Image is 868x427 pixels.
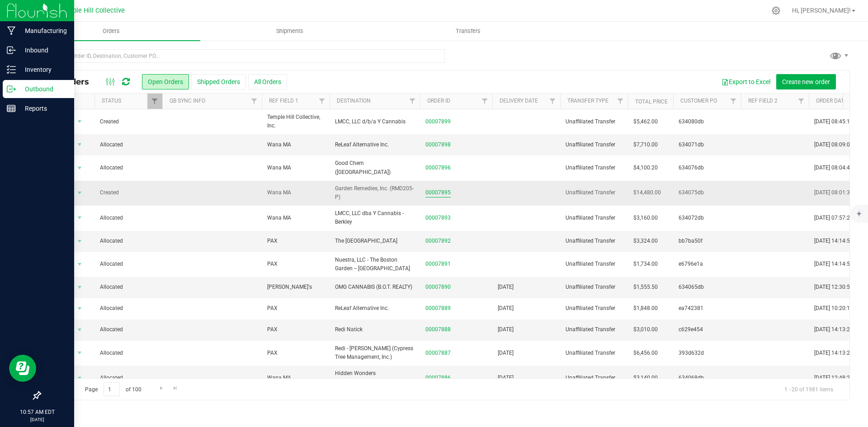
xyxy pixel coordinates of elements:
[191,74,246,89] button: Shipped Orders
[425,374,451,382] a: 00007886
[633,304,658,313] span: $1,848.00
[425,188,451,197] a: 00007895
[200,22,379,41] a: Shipments
[498,374,514,382] span: [DATE]
[814,117,864,126] span: [DATE] 08:45:15 EDT
[814,304,864,313] span: [DATE] 10:20:17 EDT
[267,374,291,382] span: Wana MA
[633,349,658,357] span: $6,456.00
[633,141,658,149] span: $7,710.00
[782,78,830,85] span: Create new order
[40,49,445,63] input: Search Order ID, Destination, Customer PO...
[4,416,70,423] p: [DATE]
[792,7,851,14] span: Hi, [PERSON_NAME]!
[267,260,278,268] span: PAX
[9,355,36,382] iframe: Resource center
[100,325,157,334] span: Allocated
[100,283,157,291] span: Allocated
[7,46,16,55] inline-svg: Inbound
[335,237,415,245] span: The [GEOGRAPHIC_DATA]
[142,74,189,89] button: Open Orders
[425,304,451,313] a: 00007889
[7,65,16,74] inline-svg: Inventory
[335,325,415,334] span: Redi Natick
[102,98,121,104] a: Status
[74,138,85,151] span: select
[267,349,278,357] span: PAX
[633,283,658,291] span: $1,555.50
[566,374,623,382] span: Unaffiliated Transfer
[566,349,623,357] span: Unaffiliated Transfer
[679,237,736,245] span: bb7ba50f
[16,45,70,56] p: Inbound
[100,188,157,197] span: Created
[814,164,864,172] span: [DATE] 08:04:40 EDT
[814,374,864,382] span: [DATE] 12:48:29 EDT
[267,237,278,245] span: PAX
[248,74,287,89] button: All Orders
[100,141,157,149] span: Allocated
[814,214,864,222] span: [DATE] 07:57:21 EDT
[500,98,538,104] a: Delivery Date
[680,98,717,104] a: Customer PO
[566,141,623,149] span: Unaffiliated Transfer
[498,304,514,313] span: [DATE]
[335,256,415,273] span: Nuestra, LLC - The Boston Garden -- [GEOGRAPHIC_DATA]
[16,64,70,75] p: Inventory
[74,162,85,174] span: select
[335,209,415,226] span: LMCC, LLC dba Y Cannabis - Berkley
[100,304,157,313] span: Allocated
[335,283,415,291] span: OMG CANNABIS (B.O.T. REALTY)
[74,302,85,315] span: select
[379,22,557,41] a: Transfers
[74,324,85,336] span: select
[16,103,70,114] p: Reports
[633,374,658,382] span: $3,140.00
[74,235,85,248] span: select
[816,98,847,104] a: Order Date
[100,117,157,126] span: Created
[679,325,736,334] span: c629e454
[335,159,415,176] span: Good Chem ([GEOGRAPHIC_DATA])
[425,141,451,149] a: 00007898
[716,74,776,89] button: Export to Excel
[427,98,450,104] a: Order ID
[4,408,70,416] p: 10:57 AM EDT
[566,117,623,126] span: Unaffiliated Transfer
[7,84,16,94] inline-svg: Outbound
[679,283,736,291] span: 634065db
[267,325,278,334] span: PAX
[100,164,157,172] span: Allocated
[16,84,70,94] p: Outbound
[335,344,415,361] span: Redi - [PERSON_NAME] (Cypress Tree Management, Inc.)
[16,25,70,36] p: Manufacturing
[633,188,661,197] span: $14,480.00
[267,141,291,149] span: Wana MA
[425,325,451,334] a: 00007888
[776,74,836,89] button: Create new order
[74,372,85,385] span: select
[814,237,864,245] span: [DATE] 14:14:57 EDT
[22,22,200,41] a: Orders
[633,164,658,172] span: $4,100.20
[566,325,623,334] span: Unaffiliated Transfer
[679,304,736,313] span: ea742381
[74,281,85,294] span: select
[777,382,840,396] span: 1 - 20 of 1981 items
[566,164,623,172] span: Unaffiliated Transfer
[267,304,278,313] span: PAX
[425,237,451,245] a: 00007892
[566,283,623,291] span: Unaffiliated Transfer
[748,98,778,104] a: Ref Field 2
[7,104,16,113] inline-svg: Reports
[814,349,864,357] span: [DATE] 14:13:21 EDT
[267,283,312,291] span: [PERSON_NAME]'s
[315,94,330,109] a: Filter
[269,98,298,104] a: Ref Field 1
[814,260,864,268] span: [DATE] 14:14:55 EDT
[74,347,85,359] span: select
[814,188,864,197] span: [DATE] 08:01:31 EDT
[814,325,864,334] span: [DATE] 14:13:22 EDT
[613,94,628,109] a: Filter
[267,113,324,130] span: Temple Hill Collective, Inc.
